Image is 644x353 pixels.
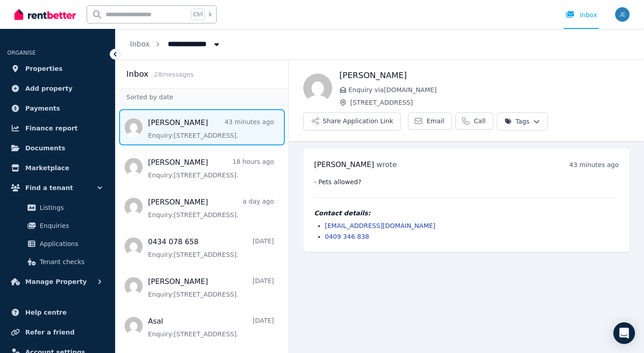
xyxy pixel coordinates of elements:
a: [PERSON_NAME][DATE]Enquiry:[STREET_ADDRESS]. [148,276,274,299]
span: Email [426,116,444,125]
span: Listings [40,202,101,213]
span: Enquiries [40,220,101,231]
span: [PERSON_NAME] [314,160,374,169]
span: Enquiry via [DOMAIN_NAME] [348,85,630,94]
a: 0434 078 658[DATE]Enquiry:[STREET_ADDRESS]. [148,237,274,259]
a: Email [408,112,452,130]
a: [PERSON_NAME]a day agoEnquiry:[STREET_ADDRESS]. [148,197,274,219]
nav: Breadcrumb [116,29,236,60]
a: Help centre [7,303,108,321]
button: Tags [497,112,548,130]
a: Tenant checks [11,253,104,271]
span: Tags [505,117,529,126]
a: Listings [11,199,104,217]
span: Applications [40,238,101,249]
h2: Inbox [126,68,148,80]
img: Jeff [615,7,630,22]
span: 28 message s [154,71,194,78]
span: Find a tenant [25,182,73,193]
h4: Contact details: [314,209,619,218]
a: Refer a friend [7,323,108,341]
a: Call [455,112,493,130]
img: RentBetter [14,8,76,21]
a: Documents [7,139,108,157]
span: Add property [25,83,73,94]
div: Sorted by date [116,88,288,106]
span: Ctrl [191,9,205,20]
span: Manage Property [25,276,87,287]
div: Inbox [565,10,597,19]
span: Call [474,116,486,125]
a: Marketplace [7,159,108,177]
span: [STREET_ADDRESS] [350,98,630,107]
a: 0409 346 838 [325,233,369,240]
a: Enquiries [11,217,104,235]
a: Add property [7,79,108,98]
span: Marketplace [25,163,69,173]
span: ORGANISE [7,50,36,56]
span: Payments [25,103,60,114]
span: wrote [376,160,397,169]
a: [PERSON_NAME]43 minutes agoEnquiry:[STREET_ADDRESS]. [148,117,274,140]
a: [PERSON_NAME]18 hours agoEnquiry:[STREET_ADDRESS]. [148,157,274,180]
img: Alex Adcock [303,74,332,102]
span: Tenant checks [40,256,101,267]
span: k [208,11,212,18]
a: Payments [7,99,108,117]
span: Refer a friend [25,327,74,338]
a: Inbox [130,40,150,48]
a: Finance report [7,119,108,137]
div: Open Intercom Messenger [613,322,635,344]
pre: - Pets allowed? [314,177,619,186]
button: Find a tenant [7,179,108,197]
span: Help centre [25,307,67,318]
button: Share Application Link [303,112,401,130]
a: [EMAIL_ADDRESS][DOMAIN_NAME] [325,222,436,229]
a: Applications [11,235,104,253]
h1: [PERSON_NAME] [339,69,630,82]
a: Properties [7,60,108,78]
a: Asal[DATE]Enquiry:[STREET_ADDRESS]. [148,316,274,339]
button: Manage Property [7,273,108,291]
span: Finance report [25,123,78,134]
span: Properties [25,63,63,74]
time: 43 minutes ago [570,161,619,168]
span: Documents [25,143,65,153]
